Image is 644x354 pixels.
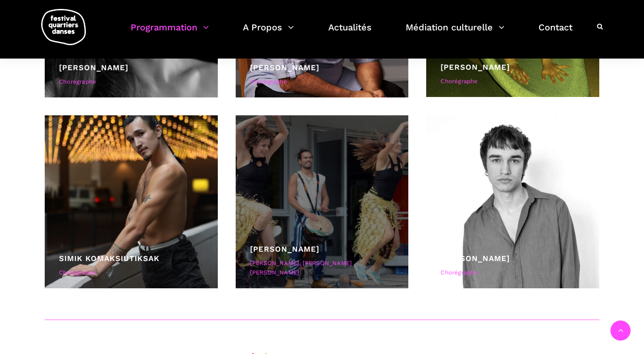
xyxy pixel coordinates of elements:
[59,63,128,72] a: [PERSON_NAME]
[538,20,572,46] a: Contact
[328,20,372,46] a: Actualités
[59,254,160,263] a: Simik Komaksiutiksak
[406,20,504,46] a: Médiation culturelle
[41,9,86,45] img: logo-fqd-med
[59,77,203,87] div: Chorégraphe
[243,20,294,46] a: A Propos
[250,77,394,87] div: Chorégraphe
[131,20,209,46] a: Programmation
[250,63,319,72] a: [PERSON_NAME]
[441,77,585,86] div: Chorégraphe
[441,63,510,72] a: [PERSON_NAME]
[250,259,394,278] div: [PERSON_NAME], [PERSON_NAME] [PERSON_NAME]
[441,254,510,263] a: [PERSON_NAME]
[59,268,203,278] div: Chorégraphe
[250,244,319,253] a: [PERSON_NAME]
[441,268,585,278] div: Chorégraphe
